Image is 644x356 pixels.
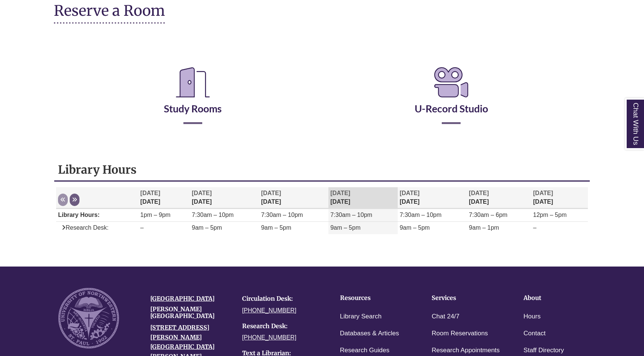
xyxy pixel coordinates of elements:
[328,187,398,209] th: [DATE]
[400,190,420,196] span: [DATE]
[340,328,399,339] a: Databases & Articles
[432,311,459,322] a: Chat 24/7
[54,42,590,146] div: Reserve a Room
[242,323,323,330] h4: Research Desk:
[432,328,488,339] a: Room Reservations
[400,224,430,231] span: 9am – 5pm
[192,212,233,218] span: 7:30am – 10pm
[242,307,296,314] a: [PHONE_NUMBER]
[330,224,360,231] span: 9am – 5pm
[432,295,500,301] h4: Services
[150,306,231,319] h4: [PERSON_NAME][GEOGRAPHIC_DATA]
[340,311,382,322] a: Library Search
[242,334,296,341] a: [PHONE_NUMBER]
[150,295,215,302] a: [GEOGRAPHIC_DATA]
[58,162,586,177] h1: Library Hours
[54,3,165,24] h1: Reserve a Room
[330,212,372,218] span: 7:30am – 10pm
[340,295,409,301] h4: Resources
[398,187,467,209] th: [DATE]
[330,190,350,196] span: [DATE]
[261,212,303,218] span: 7:30am – 10pm
[190,187,259,209] th: [DATE]
[469,190,489,196] span: [DATE]
[467,187,531,209] th: [DATE]
[432,345,500,356] a: Research Appointments
[340,345,389,356] a: Research Guides
[261,224,291,231] span: 9am – 5pm
[469,224,499,231] span: 9am – 1pm
[415,84,488,115] a: U-Record Studio
[192,224,222,231] span: 9am – 5pm
[140,212,171,218] span: 1pm – 9pm
[54,255,590,259] div: Libchat
[242,295,323,302] h4: Circulation Desk:
[523,295,592,301] h4: About
[523,345,564,356] a: Staff Directory
[58,224,108,231] span: Research Desk:
[531,187,588,209] th: [DATE]
[523,311,540,322] a: Hours
[259,187,328,209] th: [DATE]
[164,84,222,115] a: Study Rooms
[56,209,138,222] td: Library Hours:
[261,190,281,196] span: [DATE]
[523,328,546,339] a: Contact
[192,190,212,196] span: [DATE]
[533,212,567,218] span: 12pm – 5pm
[70,194,79,206] button: Next week
[400,212,441,218] span: 7:30am – 10pm
[469,212,507,218] span: 7:30am – 6pm
[58,288,119,348] img: UNW seal
[140,190,160,196] span: [DATE]
[140,224,144,231] span: –
[533,224,537,231] span: –
[139,187,190,209] th: [DATE]
[54,159,590,247] div: Library Hours
[58,194,68,206] button: Previous week
[533,190,553,196] span: [DATE]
